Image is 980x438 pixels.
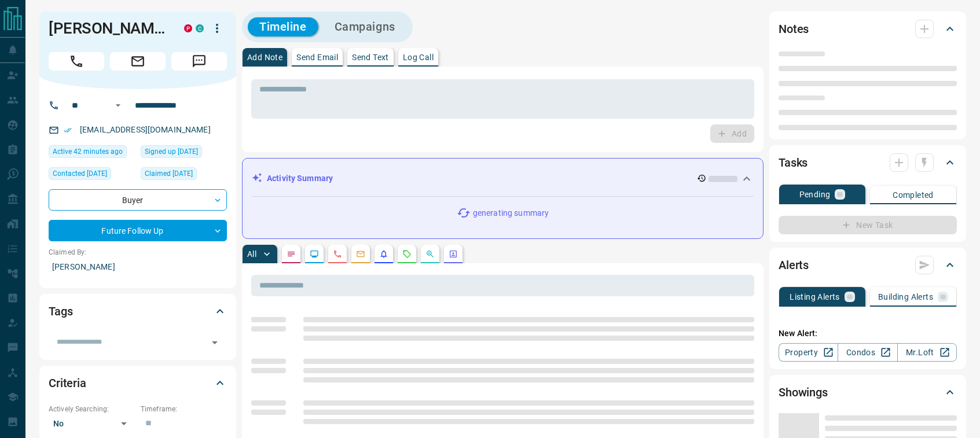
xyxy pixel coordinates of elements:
p: Add Note [247,53,282,61]
span: Call [49,52,104,71]
h1: [PERSON_NAME] [49,19,167,38]
svg: Listing Alerts [379,249,388,259]
div: Showings [779,378,957,406]
div: Mon May 25 2020 [141,145,227,161]
h2: Criteria [49,374,86,392]
div: Notes [779,15,957,43]
p: Send Text [352,53,389,61]
svg: Notes [287,249,296,259]
svg: Agent Actions [449,249,458,259]
p: Listing Alerts [790,293,840,301]
a: Mr.Loft [897,343,957,362]
span: Claimed [DATE] [145,168,193,179]
div: Mon May 25 2020 [141,167,227,183]
div: property.ca [184,24,192,32]
div: Activity Summary [252,168,754,189]
p: Timeframe: [141,404,227,414]
button: Campaigns [323,17,407,36]
div: Criteria [49,369,227,397]
div: Tue Aug 05 2025 [49,167,135,183]
p: Log Call [403,53,434,61]
p: generating summary [473,207,549,219]
button: Timeline [248,17,318,36]
div: Alerts [779,251,957,279]
svg: Opportunities [425,249,435,259]
svg: Calls [333,249,342,259]
span: Contacted [DATE] [53,168,107,179]
button: Open [111,98,125,112]
span: Active 42 minutes ago [53,146,123,157]
a: [EMAIL_ADDRESS][DOMAIN_NAME] [80,125,211,134]
h2: Notes [779,20,809,38]
h2: Showings [779,383,828,402]
div: condos.ca [196,24,204,32]
p: Claimed By: [49,247,227,257]
p: Activity Summary [267,172,333,185]
h2: Tasks [779,153,808,172]
svg: Lead Browsing Activity [310,249,319,259]
div: Tasks [779,149,957,176]
h2: Alerts [779,256,809,274]
svg: Emails [356,249,365,259]
p: Building Alerts [878,293,933,301]
svg: Requests [402,249,412,259]
p: Completed [893,191,934,199]
p: New Alert: [779,327,957,340]
p: [PERSON_NAME] [49,257,227,277]
div: Wed Aug 13 2025 [49,145,135,161]
a: Condos [838,343,897,362]
div: Tags [49,297,227,325]
a: Property [779,343,838,362]
span: Signed up [DATE] [145,146,198,157]
p: Pending [799,190,831,198]
p: All [247,250,256,258]
div: No [49,414,135,433]
button: Open [207,334,223,351]
p: Send Email [296,53,338,61]
div: Buyer [49,189,227,211]
span: Message [171,52,227,71]
h2: Tags [49,302,72,321]
span: Email [110,52,166,71]
svg: Email Verified [64,126,72,134]
div: Future Follow Up [49,220,227,241]
p: Actively Searching: [49,404,135,414]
